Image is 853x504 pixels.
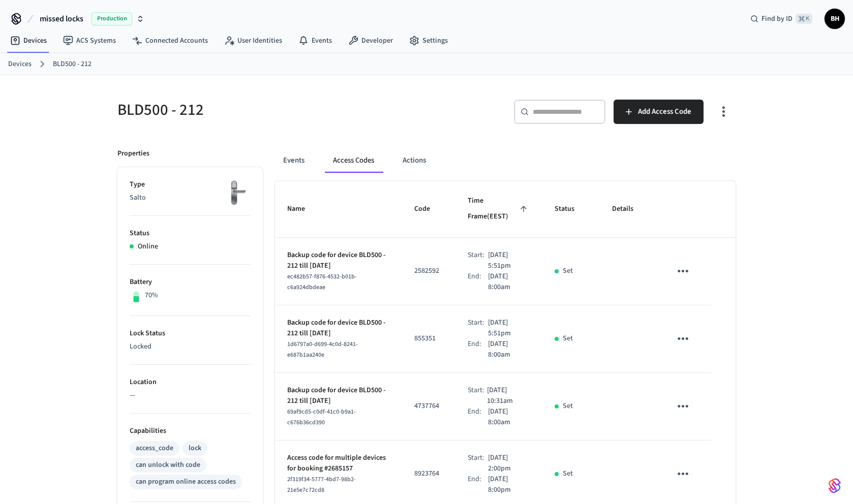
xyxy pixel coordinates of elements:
p: [DATE] 5:51pm [488,250,530,271]
button: Events [275,148,313,173]
span: Time Frame(EEST) [468,193,530,225]
button: BH [825,9,845,29]
p: 2582592 [414,266,443,276]
div: lock [189,443,201,454]
p: Type [130,179,251,190]
a: Devices [2,31,55,50]
p: Online [138,241,158,252]
p: Set [563,333,573,344]
p: Set [563,468,573,479]
span: 69af9cd5-c0df-41c0-b9a1-c676b36cd390 [287,407,356,427]
span: Name [287,201,318,217]
p: Backup code for device BLD500 - 212 till [DATE] [287,318,390,339]
p: — [130,390,251,401]
span: ⌘ K [796,14,812,24]
p: [DATE] 5:51pm [488,318,530,339]
h5: BLD500 - 212 [117,100,420,120]
a: User Identities [216,31,290,50]
p: [DATE] 2:00pm [488,453,530,474]
p: Properties [117,148,149,159]
span: 1d6797a0-d699-4c0d-8241-e687b1aa240e [287,340,358,359]
div: End: [468,406,488,428]
a: Settings [401,31,456,50]
span: ec482b57-f876-4532-b01b-c6a924dbdeae [287,272,357,292]
img: salto_escutcheon_pin [225,179,251,206]
p: Set [563,401,573,412]
p: [DATE] 8:00pm [488,474,530,495]
div: can program online access codes [136,477,236,487]
a: BLD500 - 212 [53,59,92,70]
p: Set [563,266,573,276]
p: Lock Status [130,328,251,339]
p: Salto [130,193,251,203]
div: access_code [136,443,173,454]
a: Connected Accounts [124,31,216,50]
p: Capabilities [130,426,251,436]
span: Production [92,12,132,25]
p: 70% [145,290,158,301]
p: Status [130,228,251,239]
img: SeamLogoGradient.69752ec5.svg [829,478,841,494]
button: Access Codes [325,148,382,173]
a: ACS Systems [55,31,124,50]
p: 8923764 [414,468,443,479]
button: Add Access Code [614,100,704,124]
span: Find by ID [761,14,793,24]
a: Devices [8,59,32,70]
span: Add Access Code [638,105,691,118]
p: 855351 [414,333,443,344]
p: [DATE] 10:31am [487,385,530,406]
p: [DATE] 8:00am [488,406,530,428]
p: 4737764 [414,401,443,412]
span: missed locks [40,13,83,25]
div: Start: [468,250,488,271]
div: End: [468,339,488,360]
span: Details [612,201,647,217]
div: End: [468,271,488,293]
div: End: [468,474,488,495]
div: can unlock with code [136,460,200,470]
p: Backup code for device BLD500 - 212 till [DATE] [287,385,390,406]
p: [DATE] 8:00am [488,271,530,293]
div: ant example [275,148,736,173]
span: BH [826,10,844,28]
div: Start: [468,318,488,339]
span: 2f319f34-5777-4bd7-98b2-21e5e7c72cd8 [287,475,356,494]
p: [DATE] 8:00am [488,339,530,360]
a: Events [290,31,340,50]
p: Access code for multiple devices for booking #2685157 [287,453,390,474]
div: Find by ID⌘ K [742,10,820,28]
p: Battery [130,277,251,288]
p: Backup code for device BLD500 - 212 till [DATE] [287,250,390,271]
span: Status [555,201,588,217]
a: Developer [340,31,401,50]
p: Location [130,377,251,388]
div: Start: [468,385,487,406]
span: Code [414,201,443,217]
p: Locked [130,341,251,352]
button: Actions [394,148,434,173]
div: Start: [468,453,488,474]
